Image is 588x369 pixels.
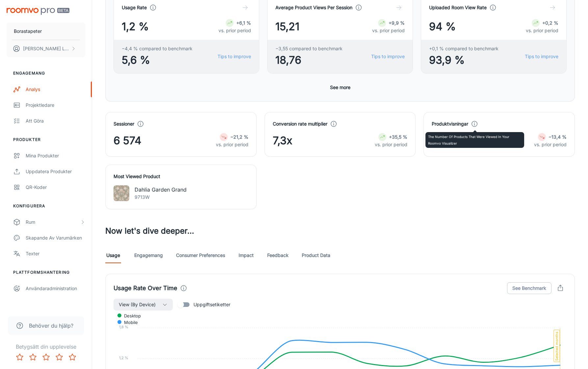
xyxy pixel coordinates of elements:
[119,325,128,329] tspan: 1,8 %
[176,247,225,263] a: Consumer Preferences
[507,282,551,294] button: See Benchmark
[7,23,85,40] button: Borastapeter
[526,27,558,34] p: vs. prior period
[429,52,499,68] span: 93,9 %
[7,40,85,57] button: [PERSON_NAME] Luiga
[428,133,522,147] p: The number of products that were viewed in your Roomvo visualizer
[53,351,66,364] button: Rate 4 star
[389,20,405,26] strong: +9,9 %
[525,53,558,60] a: Tips to improve
[230,134,248,140] strong: −21,2 %
[327,81,353,93] button: See more
[135,186,187,194] p: Dahlia Garden Grand
[275,45,343,52] span: −3,55 compared to benchmark
[119,319,138,325] span: mobile
[26,250,85,257] div: Texter
[114,120,134,127] h4: Sessioner
[549,134,567,140] strong: −13,4 %
[26,102,85,109] div: Projektledare
[429,45,499,52] span: +0,1 % compared to benchmark
[39,351,53,364] button: Rate 3 star
[26,234,85,242] div: Skapande av varumärken
[273,120,327,127] h4: Conversion rate multiplier
[66,351,79,364] button: Rate 5 star
[275,4,352,11] h4: Average Product Views Per Session
[114,284,177,293] h4: Usage Rate Over Time
[26,184,85,191] div: QR-koder
[218,27,251,34] p: vs. prior period
[372,27,405,34] p: vs. prior period
[429,19,456,35] span: 94 %
[114,173,248,180] h4: Most Viewed Product
[114,133,141,149] span: 6 574
[275,19,299,35] span: 15,21
[122,45,192,52] span: −4,4 % compared to benchmark
[14,28,42,35] p: Borastapeter
[23,45,69,52] p: [PERSON_NAME] Luiga
[5,343,87,351] p: Betygsätt din upplevelse
[375,141,407,148] p: vs. prior period
[26,168,85,175] div: Uppdatera produkter
[275,52,343,68] span: 18,76
[105,225,575,237] h3: Now let's dive deeper...
[26,86,85,93] div: Analys
[26,285,85,292] div: Användaradministration
[134,247,163,263] a: Engagemang
[29,322,73,330] span: Behöver du hjälp?
[236,20,251,26] strong: +6,1 %
[217,53,251,60] a: Tips to improve
[13,351,26,364] button: Rate 1 star
[542,20,558,26] strong: +0,2 %
[273,133,292,149] span: 7,3x
[238,247,254,263] a: Impact
[119,313,141,319] span: desktop
[114,185,129,201] img: Dahlia Garden Grand
[122,4,147,11] h4: Usage Rate
[534,141,567,148] p: vs. prior period
[119,356,128,360] tspan: 1,2 %
[302,247,330,263] a: Product Data
[26,219,80,226] div: Rum
[26,152,85,159] div: Mina produkter
[432,120,468,127] h4: Produktvisningar
[26,117,85,125] div: Att göra
[135,194,187,201] p: 9713W
[114,299,173,311] button: View (By Device)
[105,247,121,263] a: Usage
[389,134,407,140] strong: +35,5 %
[216,141,248,148] p: vs. prior period
[7,8,69,15] img: Roomvo PRO Beta
[267,247,289,263] a: Feedback
[122,19,149,35] span: 1,2 %
[371,53,405,60] a: Tips to improve
[122,52,192,68] span: 5,6 %
[26,351,39,364] button: Rate 2 star
[429,4,487,11] h4: Uploaded Room View Rate
[119,301,156,309] span: View (By Device)
[193,301,230,308] span: Uppgiftsetiketter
